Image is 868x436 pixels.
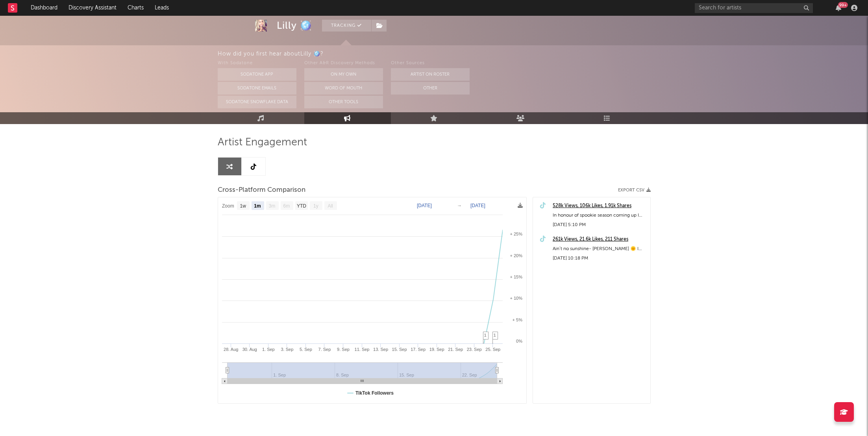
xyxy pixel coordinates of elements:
[304,68,383,81] button: On My Own
[838,2,848,8] div: 99 +
[411,347,426,352] text: 17. Sep
[254,203,261,209] text: 1m
[304,59,383,68] div: Other A&R Discovery Methods
[283,203,290,209] text: 6m
[224,347,238,352] text: 28. Aug
[304,82,383,95] button: Word Of Mouth
[429,347,444,352] text: 19. Sep
[296,203,306,209] text: YTD
[222,203,234,209] text: Zoom
[695,3,813,13] input: Search for artists
[262,347,274,352] text: 1. Sep
[484,333,487,338] span: 1
[300,347,312,352] text: 5. Sep
[328,203,333,209] text: All
[218,138,307,147] span: Artist Engagement
[354,347,369,352] text: 11. Sep
[510,275,522,279] text: + 15%
[218,96,296,108] button: Sodatone Snowflake Data
[373,347,388,352] text: 13. Sep
[391,68,470,81] button: Artist on Roster
[470,203,485,208] text: [DATE]
[304,96,383,108] button: Other Tools
[510,253,522,258] text: + 20%
[281,347,293,352] text: 3. Sep
[277,20,312,32] div: Lilly 🪩
[240,203,246,209] text: 1w
[218,186,305,195] span: Cross-Platform Comparison
[553,211,646,220] div: In honour of spookie season coming up I put A spell on you- [PERSON_NAME] ❤️🪄 #fyp#videoviral#cov...
[242,347,257,352] text: 30. Aug
[313,203,318,209] text: 1y
[268,203,275,209] text: 3m
[485,347,500,352] text: 25. Sep
[355,390,394,396] text: TikTok Followers
[553,235,646,244] a: 261k Views, 21.6k Likes, 211 Shares
[337,347,350,352] text: 9. Sep
[618,188,651,193] button: Export CSV
[516,339,522,343] text: 0%
[218,68,296,81] button: Sodatone App
[448,347,463,352] text: 21. Sep
[218,59,296,68] div: With Sodatone
[512,317,522,322] text: + 5%
[553,254,646,263] div: [DATE] 10:18 PM
[391,82,470,95] button: Other
[553,201,646,211] a: 528k Views, 106k Likes, 1.91k Shares
[510,232,522,236] text: + 25%
[466,347,481,352] text: 23. Sep
[322,20,371,32] button: Tracking
[392,347,407,352] text: 15. Sep
[417,203,432,208] text: [DATE]
[553,244,646,254] div: Ain’t no sunshine- [PERSON_NAME] 🌞 I adore this song ❤️ #fyp#videoviral#cover#aintnosunshine#smal...
[318,347,331,352] text: 7. Sep
[510,296,522,301] text: + 10%
[836,5,841,11] button: 99+
[494,333,496,338] span: 1
[457,203,462,208] text: →
[218,82,296,95] button: Sodatone Emails
[553,220,646,230] div: [DATE] 5:10 PM
[391,59,470,68] div: Other Sources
